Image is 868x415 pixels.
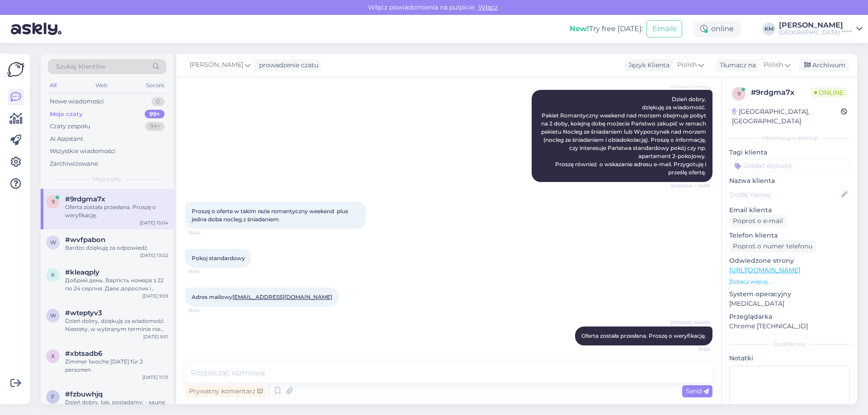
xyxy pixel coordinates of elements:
div: KM [763,23,775,35]
div: Poproś o e-mail [729,215,787,227]
div: [DATE] 9:51 [143,333,168,340]
div: Socials [144,79,166,91]
div: Moje czaty [50,110,83,119]
div: [DATE] 13:02 [140,252,168,259]
p: Email klienta [729,205,850,215]
span: 15:04 [188,268,222,275]
span: Szukaj klientów [56,62,105,71]
p: System operacyjny [729,289,850,299]
span: x [51,353,55,359]
div: AI Assistant [50,135,83,144]
a: [URL][DOMAIN_NAME] [729,266,800,274]
span: #kleaqply [65,268,99,276]
div: Try free [DATE]: [570,23,643,34]
div: Archiwum [799,59,849,71]
p: Przeglądarka [729,312,850,322]
p: Zobacz więcej ... [729,278,850,286]
span: Polish [764,60,783,70]
input: Dodaj nazwę [730,190,840,200]
div: [GEOGRAPHIC_DATA], [GEOGRAPHIC_DATA] [732,107,841,126]
p: Tagi klienta [729,148,850,157]
span: Proszę o oferte w takim razie romantyczny weekend plus jedna doba nocleg z śniadaniem [192,208,349,223]
span: Oferta została przesłana. Proszę o weryfikację. [581,332,706,339]
span: [PERSON_NAME] [671,319,710,326]
div: [DATE] 11:13 [142,374,168,381]
div: Język Klienta [625,61,670,70]
div: Poproś o numer telefonu [729,240,816,252]
p: Nazwa klienta [729,176,850,186]
span: Włącz [476,3,500,11]
div: Oferta została przesłana. Proszę o weryfikację. [65,203,168,219]
div: 99+ [145,122,165,131]
span: Widziane ✓ 14:58 [670,182,710,189]
span: [PERSON_NAME] [189,60,243,70]
b: New! [570,24,589,33]
div: [DATE] 9:59 [142,293,168,299]
a: [PERSON_NAME][GEOGRAPHIC_DATA] ***** [779,22,863,36]
div: Dodatkowy [729,340,850,348]
div: Dzień dobry, dziękuję za wiadomość. Niestety, w wybranym terminie nie posiadamy już dostępnych po... [65,317,168,333]
div: [DATE] 15:04 [140,219,168,226]
span: Pokoj standardowy [192,255,245,261]
div: 99+ [145,110,165,119]
span: 15:06 [676,346,710,353]
div: Tłumacz na [716,61,756,70]
span: k [51,271,55,278]
div: Dzień dobry, tak, posiadamy: - saunę suchą 80-90°C sauna sucha 70°C (Sanarium), - saunę parową 50... [65,398,168,415]
div: Nowe wiadomości [50,97,104,106]
div: online [693,21,741,37]
span: Online [811,88,847,98]
div: Zarchiwizowane [50,159,98,168]
span: #wvfpabon [65,236,105,244]
img: Askly Logo [7,61,24,78]
span: 15:04 [188,307,222,314]
span: Moje czaty [93,175,122,183]
span: f [51,393,55,400]
span: 9 [737,90,741,97]
div: [PERSON_NAME] [779,22,853,29]
div: Prywatny komentarz [185,385,266,397]
span: 15:04 [188,229,222,236]
p: Chrome [TECHNICAL_ID] [729,322,850,331]
span: [PERSON_NAME] [671,83,710,89]
p: Telefon klienta [729,231,850,240]
div: Zimmer 1woche [DATE] für 2 personen [65,358,168,374]
div: # 9rdgma7x [751,87,811,98]
span: 9 [52,198,55,205]
p: Notatki [729,354,850,363]
span: w [50,312,56,319]
span: Adres mailowy [192,294,332,300]
span: Send [686,387,709,395]
div: Добрий день. Вартість номера з 22 по 24 серпня. Двоє дорослих і дитина 10 років? + Сніданок.Вариі... [65,276,168,293]
a: [EMAIL_ADDRESS][DOMAIN_NAME] [232,294,332,300]
div: Czaty zespołu [50,122,90,131]
button: Emails [646,20,682,37]
div: Web [94,79,109,91]
div: All [48,79,58,91]
span: w [50,239,56,246]
div: 0 [151,97,165,106]
span: #wteptyv3 [65,309,102,317]
p: Odwiedzone strony [729,256,850,266]
span: #fzbuwhjq [65,390,103,398]
p: [MEDICAL_DATA] [729,299,850,308]
span: #9rdgma7x [65,195,105,203]
div: Informacje o kliencie [729,134,850,142]
span: #xbtsadb6 [65,350,102,358]
div: Wszystkie wiadomości [50,147,116,156]
input: Dodać etykietę [729,159,850,173]
div: Bardzo dziękuję za odpowiedź. [65,244,168,252]
div: prowadzenie czatu [255,61,318,70]
span: Polish [677,60,697,70]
